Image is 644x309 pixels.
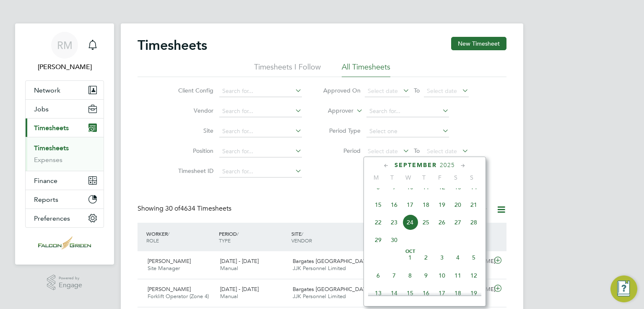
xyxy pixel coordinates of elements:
span: JJK Personnel Limited [293,293,346,300]
span: Forklift Operator (Zone 4) [148,293,209,300]
img: falcongreen-logo-retina.png [38,236,91,250]
span: 24 [402,214,418,230]
input: Search for... [219,126,302,137]
span: S [464,174,480,181]
span: / [237,230,239,237]
span: 4 [450,250,466,265]
span: 15 [370,197,386,213]
a: Timesheets [34,144,69,152]
button: Reports [26,190,104,209]
span: TYPE [219,237,231,244]
span: T [416,174,432,181]
button: Finance [26,171,104,190]
span: M [368,174,384,181]
span: 11 [450,268,466,283]
button: Timesheets [26,118,104,137]
span: W [400,174,416,181]
span: To [411,145,422,156]
div: SITE [289,226,362,248]
button: Preferences [26,209,104,227]
div: Timesheets [26,137,104,171]
nav: Main navigation [15,23,114,265]
span: Select date [427,147,457,155]
button: New Timesheet [451,37,506,50]
span: 20 [450,197,466,213]
input: Search for... [366,106,449,117]
span: 19 [466,285,482,301]
span: 23 [386,214,402,230]
a: Go to home page [25,236,104,250]
span: 15 [402,285,418,301]
div: £900.00 [361,283,405,296]
input: Search for... [219,106,302,117]
span: Manual [220,265,238,272]
span: 28 [466,214,482,230]
span: 17 [402,197,418,213]
input: Search for... [219,146,302,157]
span: ROLE [146,237,159,244]
span: 12 [466,268,482,283]
span: 6 [370,268,386,283]
span: 26 [434,214,450,230]
span: 27 [450,214,466,230]
span: 9 [418,268,434,283]
span: Timesheets [34,124,69,132]
span: Bargates [GEOGRAPHIC_DATA] (… [293,286,379,293]
span: 16 [386,197,402,213]
span: 3 [434,250,450,265]
span: / [301,230,303,237]
span: JJK Personnel Limited [293,265,346,272]
span: Select date [427,87,457,95]
span: Preferences [34,214,70,222]
span: To [411,85,422,96]
span: 10 [434,268,450,283]
input: Search for... [219,85,302,97]
input: Search for... [219,166,302,178]
label: Approved [434,206,488,214]
span: Jobs [34,105,49,113]
span: Site Manager [148,265,180,272]
span: 18 [450,285,466,301]
span: [PERSON_NAME] [148,286,191,293]
span: [PERSON_NAME] [148,257,191,265]
span: RM [57,40,73,51]
label: Approved On [323,87,361,94]
span: Select date [368,87,398,95]
span: 16 [418,285,434,301]
div: Showing [138,204,233,213]
li: All Timesheets [342,62,390,77]
span: Reports [34,196,58,203]
span: / [168,230,169,237]
span: 17 [434,285,450,301]
span: 2 [418,250,434,265]
span: [DATE] - [DATE] [220,286,259,293]
label: Timesheet ID [176,167,213,175]
span: 22 [370,214,386,230]
span: 29 [370,232,386,248]
label: Period [323,147,361,154]
span: 25 [418,214,434,230]
li: Timesheets I Follow [254,62,321,77]
label: Period Type [323,127,361,134]
span: Manual [220,293,238,300]
input: Select one [366,126,449,137]
span: 7 [386,268,402,283]
span: 5 [466,250,482,265]
span: S [448,174,464,181]
h2: Timesheets [138,37,207,54]
div: £1,800.00 [361,255,405,268]
span: Powered by [59,275,82,282]
div: PERIOD [217,226,289,248]
span: Finance [34,177,57,185]
button: Network [26,81,104,99]
span: F [432,174,448,181]
span: Engage [59,282,82,289]
span: [DATE] - [DATE] [220,257,259,265]
span: Network [34,86,60,94]
span: Select date [368,147,398,155]
span: Bargates [GEOGRAPHIC_DATA] (… [293,257,379,265]
span: 30 [386,232,402,248]
span: 2025 [440,162,455,169]
label: Site [176,127,213,134]
span: T [384,174,400,181]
